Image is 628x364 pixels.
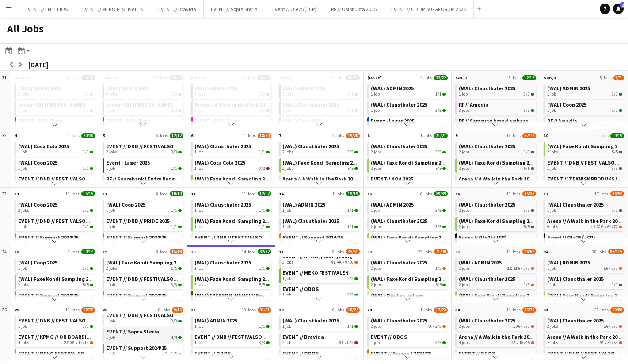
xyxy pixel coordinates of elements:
[459,201,515,208] span: (WAL) Clausthaler 2025
[547,276,604,282] span: (WAL) Clausthaler 2025
[18,85,61,92] span: (WAL) ADMIN 2025
[507,266,512,271] span: 1I
[282,100,358,113] a: (WAL) Clausthaler 20251 job1/1
[282,176,358,182] span: Arena // A Walk in the Park 2025
[18,217,93,230] a: EVENT // DNB // FESTIVALSOMMER 20251 job1/1
[194,158,270,171] a: (WAL) Coca Cola 20251 job0/2
[347,92,354,97] span: 7/7
[347,208,354,213] span: 1/1
[194,84,270,97] a: (WAL) ADMIN 20256 jobs6/6
[194,217,270,230] a: (WAL) Faxe Kondi Sampling 20251 job1/1
[547,158,622,171] a: EVENT // DNB // FESTIVALSOMMER 20251 job3/3
[612,282,618,287] span: 1/1
[371,259,427,266] span: (WAL) Clausthaler 2025
[18,291,93,304] a: EVENT // Support 2024/251 job2/2
[371,166,382,171] span: 2 jobs
[282,224,291,230] span: 1 job
[371,224,382,230] span: 2 jobs
[371,291,446,304] a: (WAL) Opphus boliger1 job2/2
[18,200,93,213] a: (WAL) Coop 20252 jobs2/2
[106,282,115,287] span: 1 job
[547,233,622,246] a: Event // Ole25 (JCP)1 job2/2
[371,101,427,108] span: (WAL) Clausthaler 2025
[18,218,111,224] span: EVENT // DNB // FESTIVALSOMMER 2025
[347,149,354,155] span: 3/3
[18,292,79,299] span: EVENT // Support 2024/25
[282,175,358,188] a: Arena // A Walk in the Park 20251 job1/1
[171,282,177,287] span: 3/3
[282,92,293,97] span: 7 jobs
[597,224,604,230] span: 31A
[18,84,93,97] a: (WAL) ADMIN 20252 jobs2/2
[459,266,470,271] span: 2 jobs
[259,108,265,113] span: 1/1
[83,149,89,155] span: 1/1
[371,234,449,241] span: (WAL) Faxe Kondi Sampling 2025
[282,217,358,230] a: (WAL) Clausthaler 20251 job1/1
[371,158,446,171] a: (WAL) Faxe Kondi Sampling 20252 jobs5/5
[106,108,115,113] span: 1 job
[459,258,534,271] a: (WAL) ADMIN 20252 jobs1I21A•3/8
[435,149,442,155] span: 3/3
[282,260,358,265] div: •
[371,159,449,166] span: (WAL) Faxe Kondi Sampling 2025
[282,233,358,246] a: EVENT // Support 2024/251 job2/2
[459,208,470,213] span: 2 jobs
[459,275,534,287] a: (WAL) Clausthaler 20252 jobs1/3
[371,92,380,97] span: 1 job
[547,175,622,188] a: EVENT // TEKNISK PRODUKSJONER1 job1/1
[18,275,93,287] a: (WAL) Faxe Kondi Sampling 20252 jobs5/5
[459,259,502,266] span: (WAL) ADMIN 2025
[194,275,270,287] a: (WAL) Faxe Kondi Sampling 20252 jobs5/5
[18,282,29,287] span: 2 jobs
[18,208,29,213] span: 2 jobs
[547,224,622,230] div: •
[106,85,149,92] span: (WAL) ADMIN 2025
[106,258,181,271] a: (WAL) Faxe Kondi Sampling 20252 jobs5/5
[151,0,204,18] button: EVENT // Bravida
[194,200,270,213] a: (WAL) Clausthaler 20251 job1/1
[204,0,265,18] button: EVENT // Sopra Steria
[282,200,358,213] a: (WAL) ADMIN 20251 job1/1
[435,108,442,113] span: 3/3
[371,217,446,230] a: (WAL) Clausthaler 20252 jobs3/3
[18,176,111,182] span: EVENT // DNB // FESTIVALSOMMER 2025
[18,142,93,155] a: (WAL) Coca Cola 20251 job1/1
[259,282,265,287] span: 5/5
[459,276,515,282] span: (WAL) Clausthaler 2025
[282,276,291,281] span: 1 job
[282,142,358,155] a: (WAL) Clausthaler 20252 jobs3/3
[459,176,534,182] span: Arena // A Walk in the Park 2025
[524,92,530,97] span: 3/3
[18,224,27,230] span: 1 job
[171,108,177,113] span: 2/2
[18,201,57,208] span: (WAL) Coop 2025
[83,224,89,230] span: 1/1
[75,0,151,18] button: EVENT // MEKO FESTIVALEN
[18,234,79,241] span: EVENT // Support 2024/25
[547,258,622,271] a: (WAL) ADMIN 20251 job6A•2/3
[513,266,520,271] span: 21A
[547,201,604,208] span: (WAL) Clausthaler 2025
[371,208,380,213] span: 1 job
[259,166,265,171] span: 0/2
[18,259,57,266] span: (WAL) Coop 2025
[547,217,622,230] a: Arena // A Walk in the Park 20259 jobs1I31A•64/72
[18,117,93,130] a: EVENT - LED - Toro1 job3/3
[282,253,366,260] span: EVENT // KPMG // Innflytningsfest
[194,149,203,155] span: 1 job
[259,92,265,97] span: 6/6
[590,224,596,230] span: 1I
[194,266,203,271] span: 1 job
[347,276,354,281] span: 2/2
[459,85,515,92] span: (WAL) Clausthaler 2025
[194,292,296,299] span: (WAL) Hansa Borg // Festivalsommer
[194,234,288,241] span: EVENT // DNB // FESTIVALSOMMER 2025
[547,224,558,230] span: 9 jobs
[547,149,558,155] span: 2 jobs
[83,108,89,113] span: 2/2
[259,149,265,155] span: 1/1
[282,85,325,92] span: (WAL) ADMIN 2025
[106,100,181,113] a: Arena // DJ [PERSON_NAME]1 job2/2
[547,282,556,287] span: 1 job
